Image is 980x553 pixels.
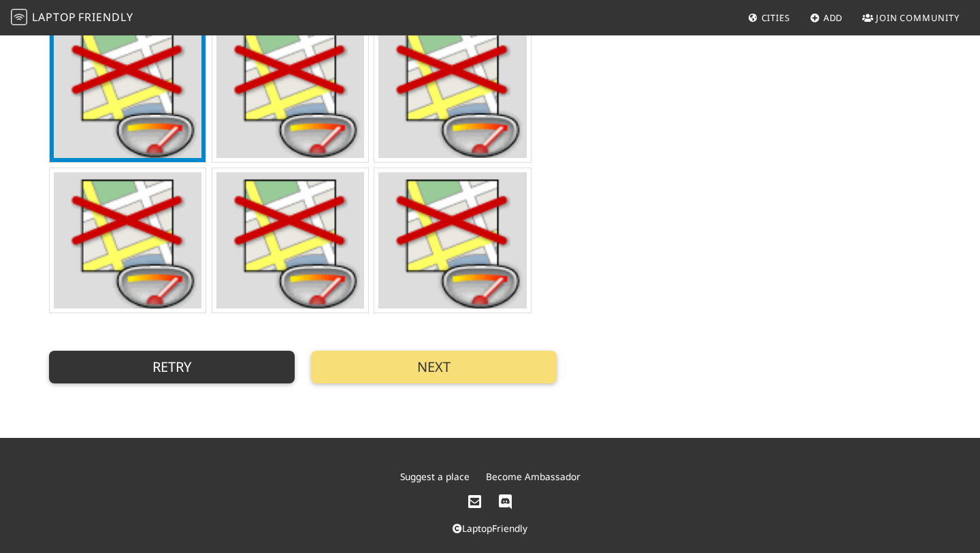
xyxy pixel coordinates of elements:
[857,5,965,30] a: Join Community
[216,22,364,158] img: PhotoService.GetPhoto
[311,351,557,383] button: Next
[400,470,470,483] a: Suggest a place
[378,22,526,158] img: PhotoService.GetPhoto
[49,351,295,383] button: Retry
[216,172,364,309] img: PhotoService.GetPhoto
[742,5,796,30] a: Cities
[54,172,201,309] img: PhotoService.GetPhoto
[453,522,527,535] a: LaptopFriendly
[804,5,849,30] a: Add
[378,172,526,309] img: PhotoService.GetPhoto
[32,10,76,25] span: Laptop
[11,9,27,25] img: LaptopFriendly
[876,12,960,24] span: Join Community
[823,12,843,24] span: Add
[486,470,581,483] a: Become Ambassador
[11,6,133,30] a: LaptopFriendly LaptopFriendly
[78,10,133,25] span: Friendly
[54,22,201,158] img: PhotoService.GetPhoto
[762,12,790,24] span: Cities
